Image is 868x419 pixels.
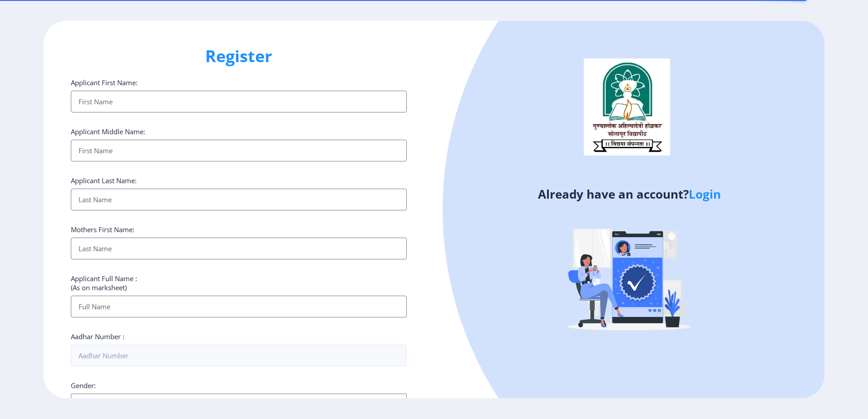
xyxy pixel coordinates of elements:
input: First Name [71,91,407,112]
input: First Name [71,140,407,161]
label: Applicant Last Name: [71,176,137,185]
input: Full Name [71,296,407,317]
label: Mothers First Name: [71,225,134,234]
input: Last Name [71,238,407,259]
img: Verified-rafiki.svg [550,195,709,353]
label: Aadhar Number : [71,332,124,341]
img: logo [584,58,670,156]
a: Login [689,186,721,202]
label: Applicant First Name: [71,78,138,87]
h4: Already have an account? [441,187,818,201]
input: Aadhar Number [71,345,407,366]
label: Gender: [71,381,96,390]
label: Applicant Middle Name: [71,127,145,136]
h1: Register [71,45,407,67]
input: Last Name [71,189,407,210]
label: Applicant Full Name : (As on marksheet) [71,274,137,292]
